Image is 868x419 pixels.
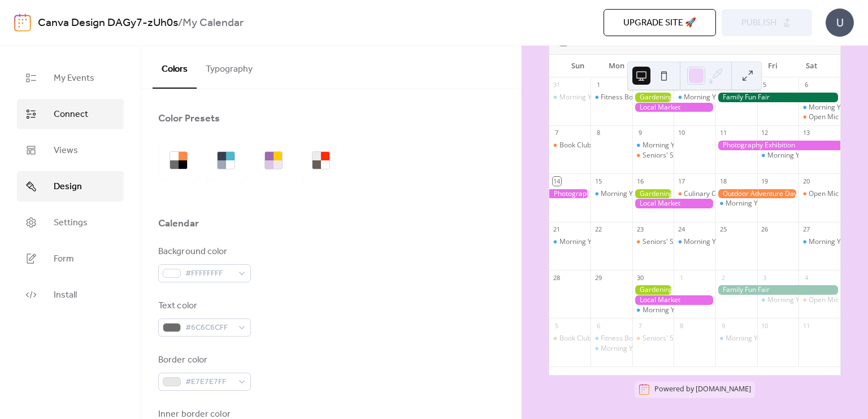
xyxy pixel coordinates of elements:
[54,216,88,230] span: Settings
[594,129,602,137] div: 8
[809,295,857,305] div: Open Mic Night
[38,12,178,34] a: Canva Design DAGy7-zUh0s
[185,321,233,335] span: #6C6C6CFF
[632,305,674,315] div: Morning Yoga Bliss
[54,289,77,302] span: Install
[591,344,632,353] div: Morning Yoga Bliss
[677,129,685,137] div: 10
[719,129,727,137] div: 11
[558,55,597,77] div: Sun
[636,55,675,77] div: Tue
[604,9,716,36] button: Upgrade site 🚀
[719,273,727,282] div: 2
[761,273,769,282] div: 3
[643,237,702,247] div: Seniors' Social Tea
[591,189,632,199] div: Morning Yoga Bliss
[623,16,696,30] span: Upgrade site 🚀
[594,225,602,234] div: 22
[761,225,769,234] div: 26
[684,189,756,199] div: Culinary Cooking Class
[643,141,703,150] div: Morning Yoga Bliss
[761,321,769,330] div: 10
[591,334,632,343] div: Fitness Bootcamp
[601,334,657,343] div: Fitness Bootcamp
[54,144,78,158] span: Views
[158,112,220,125] div: Color Presets
[654,385,751,394] div: Powered by
[798,295,840,305] div: Open Mic Night
[677,177,685,185] div: 17
[684,93,744,102] div: Morning Yoga Bliss
[809,112,857,122] div: Open Mic Night
[802,225,810,234] div: 27
[632,151,674,160] div: Seniors' Social Tea
[715,141,840,150] div: Photography Exhibition
[715,199,757,208] div: Morning Yoga Bliss
[809,189,857,199] div: Open Mic Night
[719,321,727,330] div: 9
[632,189,674,199] div: Gardening Workshop
[601,189,661,199] div: Morning Yoga Bliss
[185,376,233,389] span: #E7E7E7FF
[826,8,854,37] div: U
[559,141,624,150] div: Book Club Gathering
[715,189,798,199] div: Outdoor Adventure Day
[594,81,602,89] div: 1
[674,237,715,247] div: Morning Yoga Bliss
[549,93,591,102] div: Morning Yoga Bliss
[153,46,197,89] button: Colors
[549,189,591,199] div: Photography Exhibition
[594,321,602,330] div: 6
[559,334,624,343] div: Book Club Gathering
[636,321,644,330] div: 7
[798,103,840,112] div: Morning Yoga Bliss
[17,99,124,129] a: Connect
[714,55,753,77] div: Thu
[54,72,94,85] span: My Events
[549,237,591,247] div: Morning Yoga Bliss
[632,334,674,343] div: Seniors' Social Tea
[158,299,249,313] div: Text color
[719,225,727,234] div: 25
[559,93,620,102] div: Morning Yoga Bliss
[726,199,786,208] div: Morning Yoga Bliss
[753,55,792,77] div: Fri
[597,55,636,77] div: Mon
[798,112,840,122] div: Open Mic Night
[632,93,674,102] div: Gardening Workshop
[636,273,644,282] div: 30
[54,180,82,194] span: Design
[632,285,674,295] div: Gardening Workshop
[684,237,744,247] div: Morning Yoga Bliss
[553,177,561,185] div: 14
[553,81,561,89] div: 31
[757,295,799,305] div: Morning Yoga Bliss
[798,237,840,247] div: Morning Yoga Bliss
[696,385,751,394] a: [DOMAIN_NAME]
[549,334,591,343] div: Book Club Gathering
[715,285,840,295] div: Family Fun Fair
[601,344,661,353] div: Morning Yoga Bliss
[17,207,124,238] a: Settings
[17,280,124,310] a: Install
[197,46,262,88] button: Typography
[594,177,602,185] div: 15
[802,129,810,137] div: 13
[14,14,31,32] img: logo
[632,237,674,247] div: Seniors' Social Tea
[715,93,840,102] div: Family Fun Fair
[158,245,249,259] div: Background color
[643,151,702,160] div: Seniors' Social Tea
[636,129,644,137] div: 9
[632,199,715,208] div: Local Market
[761,81,769,89] div: 5
[792,55,831,77] div: Sat
[636,177,644,185] div: 16
[677,273,685,282] div: 1
[185,267,233,281] span: #FFFFFFFF
[802,273,810,282] div: 4
[757,151,799,160] div: Morning Yoga Bliss
[17,243,124,274] a: Form
[632,295,715,305] div: Local Market
[17,63,124,93] a: My Events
